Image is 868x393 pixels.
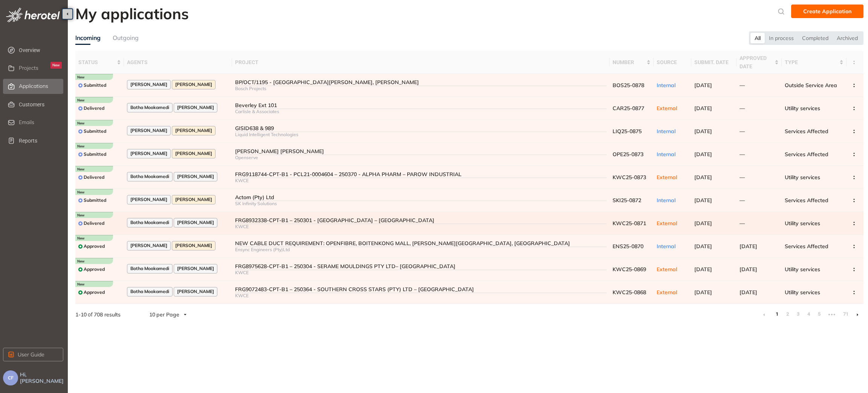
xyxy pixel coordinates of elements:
[177,105,214,110] span: [PERSON_NAME]
[175,243,212,248] span: [PERSON_NAME]
[740,128,745,135] span: —
[50,62,62,69] div: New
[785,197,828,204] span: Services Affected
[657,266,677,273] span: External
[84,290,105,295] span: Approved
[694,220,712,227] span: [DATE]
[8,375,14,381] span: CF
[740,82,745,89] span: —
[235,125,607,132] div: GISID638 & 989
[84,106,104,111] span: Delivered
[130,82,167,87] span: [PERSON_NAME]
[177,266,214,271] span: [PERSON_NAME]
[805,309,812,321] li: 4
[613,151,643,158] span: OPE25-0873
[657,128,675,135] span: Internal
[235,263,607,270] div: FRG8975628-CPT-B1 – 250304 - SERAME MOULDINGS PTY LTD– [GEOGRAPHIC_DATA]
[130,220,169,225] span: Botha Mookamedi
[841,309,848,321] li: 71
[613,243,643,250] span: ENS25-0870
[130,197,167,202] span: [PERSON_NAME]
[235,109,607,114] div: Carlisle & Associates
[740,289,757,296] span: [DATE]
[124,51,232,74] th: agents
[694,243,712,250] span: [DATE]
[63,310,133,319] div: of
[613,128,642,135] span: LIQ25-0875
[613,174,646,181] span: KWC25-0873
[130,266,169,271] span: Botha Mookamedi
[613,197,641,204] span: SKI25-0872
[613,220,646,227] span: KWC25-0871
[694,197,712,204] span: [DATE]
[75,51,124,74] th: status
[175,151,212,156] span: [PERSON_NAME]
[113,33,139,43] div: Outgoing
[235,293,607,298] div: KWCE
[84,221,104,226] span: Delivered
[235,86,607,91] div: Bosch Projects
[740,54,773,71] span: approved date
[19,83,48,89] span: Applications
[803,7,851,15] span: Create Application
[758,309,770,321] li: Previous Page
[75,5,189,23] h2: My applications
[750,33,765,43] div: All
[235,194,607,201] div: Actom (Pty) Ltd
[130,243,167,248] span: [PERSON_NAME]
[19,119,34,126] span: Emails
[235,79,607,86] div: BP/OCT/1195 - [GEOGRAPHIC_DATA][PERSON_NAME], [PERSON_NAME]
[841,309,848,320] a: 71
[785,289,820,296] span: Utility services
[84,267,105,272] span: Approved
[18,350,44,359] span: User Guide
[785,266,820,273] span: Utility services
[798,33,833,43] div: Completed
[19,97,62,112] span: Customers
[235,240,607,247] div: NEW CABLE DUCT REQUIREMENT: OPENFIBRE, BOITENKONG MALL, [PERSON_NAME][GEOGRAPHIC_DATA], [GEOGRAPH...
[785,82,837,89] span: Outside Service Area
[84,198,106,203] span: Submitted
[785,174,820,181] span: Utility services
[805,309,812,320] a: 4
[765,33,798,43] div: In process
[694,174,712,181] span: [DATE]
[694,266,712,273] span: [DATE]
[782,51,847,74] th: type
[235,247,607,252] div: Ensync Engineers (Pty)Ltd
[613,105,644,112] span: CAR25-0877
[740,105,745,112] span: —
[84,175,104,180] span: Delivered
[75,311,87,318] strong: 1 - 10
[78,58,115,66] span: status
[657,82,675,89] span: Internal
[794,309,802,321] li: 3
[177,174,214,179] span: [PERSON_NAME]
[694,151,712,158] span: [DATE]
[694,105,712,112] span: [DATE]
[235,155,607,160] div: Openserve
[613,289,646,296] span: KWC25-0868
[130,289,169,294] span: Botha Mookamedi
[740,197,745,204] span: —
[19,133,62,148] span: Reports
[694,82,712,89] span: [DATE]
[613,82,644,89] span: BOS25-0878
[3,370,18,385] button: CF
[94,311,121,318] span: 708 results
[691,51,737,74] th: submit. date
[84,244,105,249] span: Approved
[235,178,607,183] div: KWCE
[851,309,863,321] li: Next Page
[740,220,745,227] span: —
[235,201,607,206] div: SK Infinity Solutions
[785,243,828,250] span: Services Affected
[740,174,745,181] span: —
[235,148,607,155] div: [PERSON_NAME] [PERSON_NAME]
[657,289,677,296] span: External
[657,105,677,112] span: External
[175,197,212,202] span: [PERSON_NAME]
[20,372,65,384] span: Hi, [PERSON_NAME]
[175,128,212,133] span: [PERSON_NAME]
[613,58,645,66] span: number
